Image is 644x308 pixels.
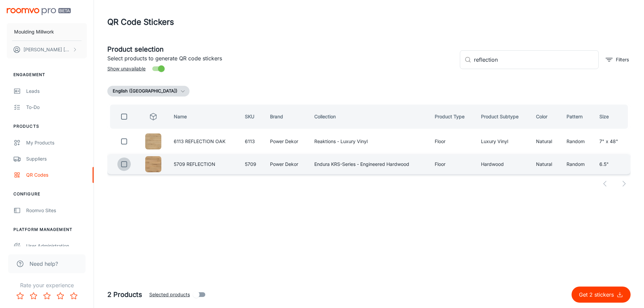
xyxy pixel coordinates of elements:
[594,154,631,174] td: 6.5"
[14,28,54,36] p: Moulding Millwork
[239,105,265,129] th: SKU
[26,171,87,179] div: QR Codes
[429,131,476,151] td: Floor
[7,8,71,15] img: Roomvo PRO Beta
[26,87,87,95] div: Leads
[265,154,309,174] td: Power Dekor
[26,207,87,214] div: Roomvo Sites
[429,154,476,174] td: Floor
[604,54,631,65] button: filter
[531,105,561,129] th: Color
[309,105,429,129] th: Collection
[476,131,531,151] td: Luxury Vinyl
[107,44,454,54] h5: Product selection
[7,23,87,41] button: Moulding Millwork
[594,105,631,129] th: Size
[168,105,239,129] th: Name
[26,139,87,146] div: My Products
[107,86,190,97] button: English ([GEOGRAPHIC_DATA])
[429,105,476,129] th: Product Type
[616,56,629,63] p: Filters
[23,46,71,53] p: [PERSON_NAME] [PERSON_NAME]
[531,131,561,151] td: Natural
[26,155,87,163] div: Suppliers
[168,154,239,174] td: 5709 REFLECTION
[239,131,265,151] td: 6113
[309,154,429,174] td: Endura KRS-Series - Engineered Hardwood
[26,104,87,111] div: To-do
[7,41,87,58] button: [PERSON_NAME] [PERSON_NAME]
[531,154,561,174] td: Natural
[107,65,146,72] span: Show unavailable
[239,154,265,174] td: 5709
[265,105,309,129] th: Brand
[561,154,594,174] td: Random
[107,54,454,62] p: Select products to generate QR code stickers
[309,131,429,151] td: Reaktions - Luxury Vinyl
[168,131,239,151] td: 6113 REFLECTION OAK
[594,131,631,151] td: 7" x 48"
[476,154,531,174] td: Hardwood
[561,131,594,151] td: Random
[107,16,174,28] h1: QR Code Stickers
[265,131,309,151] td: Power Dekor
[561,105,594,129] th: Pattern
[476,105,531,129] th: Product Subtype
[474,50,599,69] input: Search by SKU, brand, collection...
